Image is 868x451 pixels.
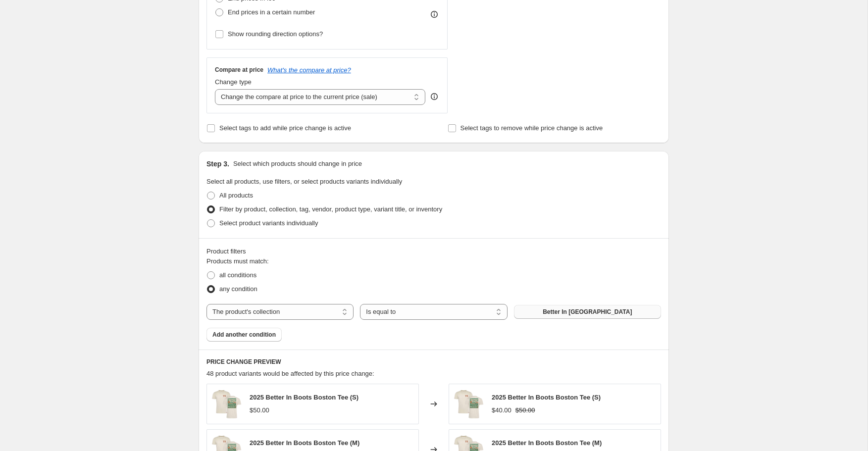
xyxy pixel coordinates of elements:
div: $40.00 [492,405,511,415]
span: All products [219,192,253,199]
button: Better In Boston [514,305,661,319]
span: 2025 Better In Boots Boston Tee (M) [492,439,602,447]
h2: Step 3. [206,159,229,169]
span: Select product variants individually [219,219,318,227]
span: Change type [215,78,252,86]
span: Add another condition [212,331,276,339]
span: 2025 Better In Boots Boston Tee (S) [250,394,358,401]
div: Product filters [206,247,661,256]
img: FenwayTee_80x.png [454,389,484,419]
img: FenwayTee_80x.png [212,389,242,419]
strike: $50.00 [515,405,535,415]
h6: PRICE CHANGE PREVIEW [206,358,661,366]
span: Better In [GEOGRAPHIC_DATA] [543,308,632,316]
h3: Compare at price [215,66,263,74]
div: help [429,92,439,101]
span: any condition [219,285,257,293]
p: Select which products should change in price [233,159,362,169]
span: all conditions [219,271,256,279]
span: 2025 Better In Boots Boston Tee (M) [250,439,359,447]
span: Select tags to remove while price change is active [460,124,603,132]
button: Add another condition [206,328,282,342]
span: Products must match: [206,257,269,265]
span: Select all products, use filters, or select products variants individually [206,178,402,185]
span: Filter by product, collection, tag, vendor, product type, variant title, or inventory [219,205,442,213]
span: 2025 Better In Boots Boston Tee (S) [492,394,601,401]
span: Show rounding direction options? [228,30,323,38]
div: $50.00 [250,405,269,415]
span: Select tags to add while price change is active [219,124,351,132]
span: End prices in a certain number [228,8,315,16]
button: What's the compare at price? [267,66,351,74]
span: 48 product variants would be affected by this price change: [206,370,374,377]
